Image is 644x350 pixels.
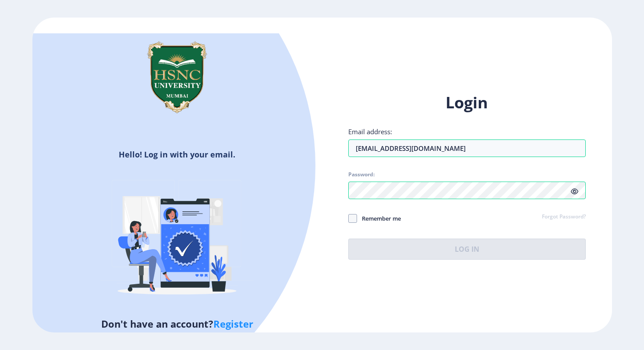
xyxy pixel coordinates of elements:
[348,127,392,136] label: Email address:
[348,92,586,113] h1: Login
[133,33,221,121] img: hsnc.png
[213,317,253,330] a: Register
[39,317,316,331] h5: Don't have an account?
[542,213,586,221] a: Forgot Password?
[348,239,586,260] button: Log In
[100,163,254,317] img: Verified-rafiki.svg
[348,139,586,157] input: Email address
[348,171,375,178] label: Password:
[357,213,401,224] span: Remember me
